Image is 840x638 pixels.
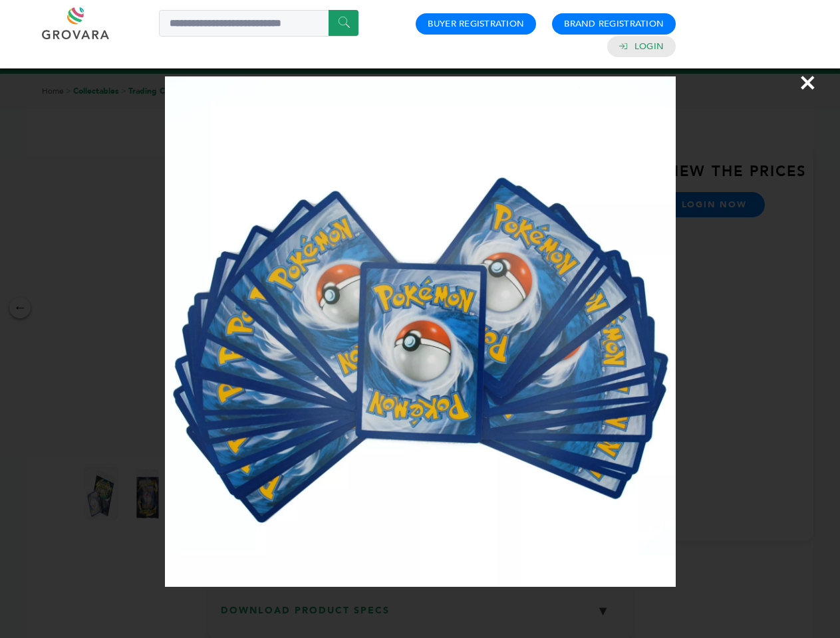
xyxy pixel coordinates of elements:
[564,18,664,30] a: Brand Registration
[165,76,676,587] img: Image Preview
[159,10,358,37] input: Search a product or brand...
[799,64,817,101] span: ×
[634,41,664,53] a: Login
[428,18,524,30] a: Buyer Registration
